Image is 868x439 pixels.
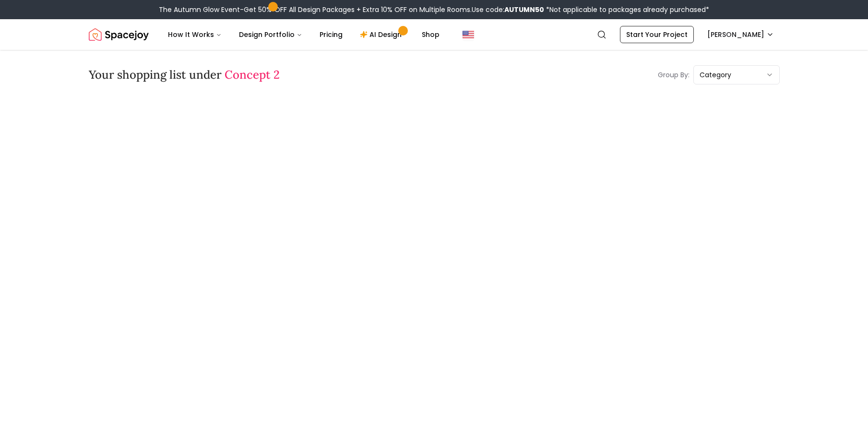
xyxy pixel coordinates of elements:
a: AI Design [352,25,412,44]
a: Start Your Project [620,26,694,43]
img: Spacejoy Logo [89,25,149,44]
button: Design Portfolio [231,25,310,44]
span: Use code: [472,5,544,14]
nav: Main [160,25,447,44]
nav: Global [89,19,780,50]
button: [PERSON_NAME] [702,26,780,43]
p: Group By: [658,70,690,80]
a: Spacejoy [89,25,149,44]
h3: Your shopping list under [89,67,280,83]
b: AUTUMN50 [504,5,544,14]
a: Shop [414,25,447,44]
img: United States [463,29,474,40]
span: Concept 2 [225,67,280,82]
button: How It Works [160,25,229,44]
span: *Not applicable to packages already purchased* [544,5,709,14]
div: The Autumn Glow Event-Get 50% OFF All Design Packages + Extra 10% OFF on Multiple Rooms. [159,5,709,14]
a: Pricing [312,25,350,44]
